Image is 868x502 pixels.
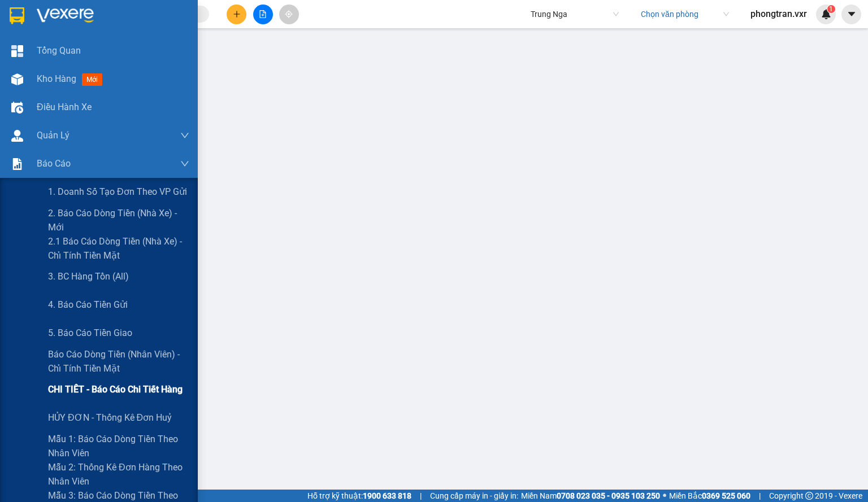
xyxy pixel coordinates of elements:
span: phongtran.vxr [741,7,816,21]
span: Hỗ trợ kỹ thuật: [307,490,411,502]
strong: 0708 023 035 - 0935 103 250 [557,491,660,500]
button: file-add [253,5,273,24]
span: CHI TIẾT - Báo cáo chi tiết hàng [48,382,183,396]
span: | [420,490,422,502]
span: 1 [829,5,833,13]
span: Kho hàng [37,73,76,84]
img: solution-icon [11,158,23,170]
span: 3. BC hàng tồn (all) [48,269,129,283]
span: caret-down [847,9,857,19]
span: Báo cáo [37,156,71,171]
img: logo-vxr [10,7,24,24]
strong: 0369 525 060 [702,491,750,500]
span: 4. Báo cáo tiền gửi [48,298,128,312]
sup: 1 [827,5,835,13]
span: HỦY ĐƠN - Thống kê đơn huỷ [48,411,172,425]
span: Quản Lý [37,128,70,142]
span: Tổng Quan [37,43,81,58]
span: 5. Báo cáo tiền giao [48,326,132,340]
span: 1. Doanh số tạo đơn theo VP gửi [48,185,187,199]
img: warehouse-icon [11,73,23,85]
span: 2. Báo cáo dòng tiền (nhà xe) - mới [48,206,189,234]
span: Báo cáo dòng tiền (nhân viên) - chỉ tính tiền mặt [48,347,189,376]
span: down [180,159,189,168]
span: down [180,131,189,140]
span: ⚪️ [663,494,666,498]
span: file-add [259,10,267,18]
span: Cung cấp máy in - giấy in: [430,490,518,502]
img: warehouse-icon [11,102,23,114]
strong: 1900 633 818 [363,491,411,500]
button: caret-down [841,5,861,24]
img: warehouse-icon [11,130,23,142]
span: Mẫu 2: Thống kê đơn hàng theo nhân viên [48,460,189,488]
span: 2.1 Báo cáo dòng tiền (nhà xe) - chỉ tính tiền mặt [48,234,189,263]
span: | [759,490,761,502]
img: icon-new-feature [821,9,831,19]
span: Điều hành xe [37,100,92,114]
span: Mẫu 1: Báo cáo dòng tiền theo nhân viên [48,432,189,460]
button: aim [279,5,299,24]
span: Miền Nam [521,490,660,502]
span: Trung Nga [531,6,619,23]
img: dashboard-icon [11,45,23,57]
span: plus [233,10,241,18]
span: aim [285,10,293,18]
span: Miền Bắc [669,490,750,502]
span: mới [82,73,102,86]
span: copyright [805,492,813,500]
button: plus [227,5,246,24]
